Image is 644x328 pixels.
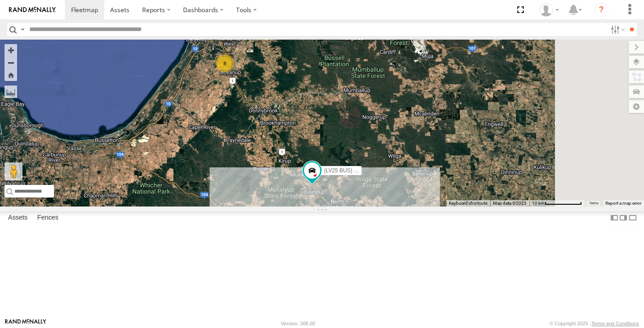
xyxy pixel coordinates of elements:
img: rand-logo.svg [9,7,56,13]
a: Report a map error [605,201,641,206]
div: 8 [216,54,234,72]
label: Dock Summary Table to the Right [619,211,628,225]
i: ? [594,3,608,17]
a: Visit our Website [5,319,46,328]
label: Map Settings [629,100,644,113]
label: Fences [33,211,63,224]
span: 10 km [532,201,545,206]
button: Zoom in [4,44,17,56]
label: Measure [4,85,17,98]
label: Dock Summary Table to the Left [610,211,619,225]
label: Search Query [19,23,26,36]
button: Keyboard shortcuts [449,200,487,207]
span: Map data ©2025 [493,201,527,206]
label: Search Filter Options [607,23,626,36]
button: Drag Pegman onto the map to open Street View [4,162,22,180]
div: © Copyright 2025 - [550,321,639,326]
div: Version: 306.00 [281,321,315,326]
label: Assets [4,211,32,224]
a: Terms and Conditions [591,321,639,326]
button: Map scale: 10 km per 79 pixels [529,200,585,207]
button: Zoom Home [4,69,17,81]
a: Terms (opens in new tab) [589,202,599,205]
button: Zoom out [4,56,17,69]
div: Cody Roberts [536,3,562,17]
label: Hide Summary Table [628,211,637,225]
span: (LV25 BUS) 4675504189 [324,167,384,174]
